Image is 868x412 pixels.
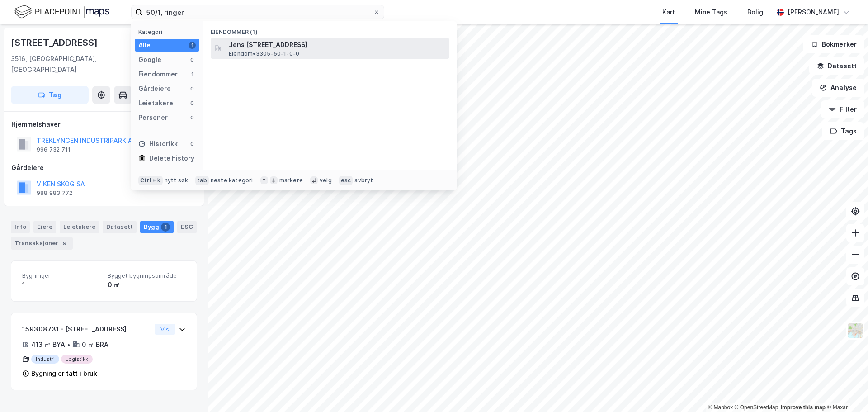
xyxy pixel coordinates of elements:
div: 0 ㎡ [108,279,186,290]
div: Kategori [138,28,199,35]
div: Kart [662,7,675,18]
div: avbryt [354,177,373,184]
div: [PERSON_NAME] [788,7,839,18]
div: 3516, [GEOGRAPHIC_DATA], [GEOGRAPHIC_DATA] [11,53,150,75]
img: Z [847,322,864,339]
div: Mine Tags [695,7,727,18]
div: Bolig [747,7,763,18]
div: Leietakere [60,221,99,233]
div: Ctrl + k [138,176,163,185]
div: Eiendommer [138,69,178,80]
button: Datasett [809,57,864,75]
input: Søk på adresse, matrikkel, gårdeiere, leietakere eller personer [142,5,373,19]
div: Kontrollprogram for chat [823,369,868,412]
div: 9 [60,239,69,248]
div: 159308731 - [STREET_ADDRESS] [22,324,151,335]
div: 1 [161,223,170,232]
button: Filter [821,100,864,118]
a: Mapbox [708,404,733,411]
div: 996 732 711 [37,146,71,153]
div: nytt søk [165,177,189,184]
div: Leietakere [138,98,173,109]
span: Bygget bygningsområde [108,272,186,279]
div: 413 ㎡ BYA [31,339,65,350]
div: markere [279,177,303,184]
div: Bygg [140,221,174,233]
div: 0 [189,140,196,147]
div: esc [339,176,353,185]
button: Tags [822,122,864,140]
div: 0 [189,99,196,107]
div: 1 [22,279,100,290]
div: Alle [138,40,151,51]
div: 1 [189,71,196,78]
div: Delete history [149,153,194,164]
span: Bygninger [22,272,100,279]
div: 0 [189,56,196,63]
span: Eiendom • 3305-50-1-0-0 [229,50,299,57]
div: Eiendommer (1) [203,21,457,38]
iframe: Chat Widget [823,369,868,412]
button: Bokmerker [803,35,864,53]
div: velg [320,177,332,184]
div: 988 983 772 [37,189,72,197]
img: logo.f888ab2527a4732fd821a326f86c7f29.svg [14,4,109,20]
div: 0 [189,114,196,121]
a: OpenStreetMap [735,404,778,411]
div: [STREET_ADDRESS] [11,35,99,50]
div: Info [11,221,30,233]
div: Google [138,54,161,65]
a: Improve this map [781,404,826,411]
div: Historikk [138,138,178,149]
span: Jens [STREET_ADDRESS] [229,39,446,50]
div: neste kategori [211,177,253,184]
div: 0 [189,85,196,92]
button: Tag [11,86,89,104]
button: Analyse [812,79,864,97]
div: Hjemmelshaver [11,119,197,130]
div: Eiere [33,221,56,233]
div: Bygning er tatt i bruk [31,368,97,379]
div: 0 ㎡ BRA [82,339,108,350]
div: ESG [177,221,197,233]
div: Datasett [103,221,137,233]
div: • [67,341,71,348]
button: Vis [155,324,175,335]
div: tab [195,176,209,185]
div: Gårdeiere [138,83,171,94]
div: Gårdeiere [11,162,197,173]
div: 1 [189,42,196,49]
div: Personer [138,112,168,123]
div: Transaksjoner [11,237,73,250]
